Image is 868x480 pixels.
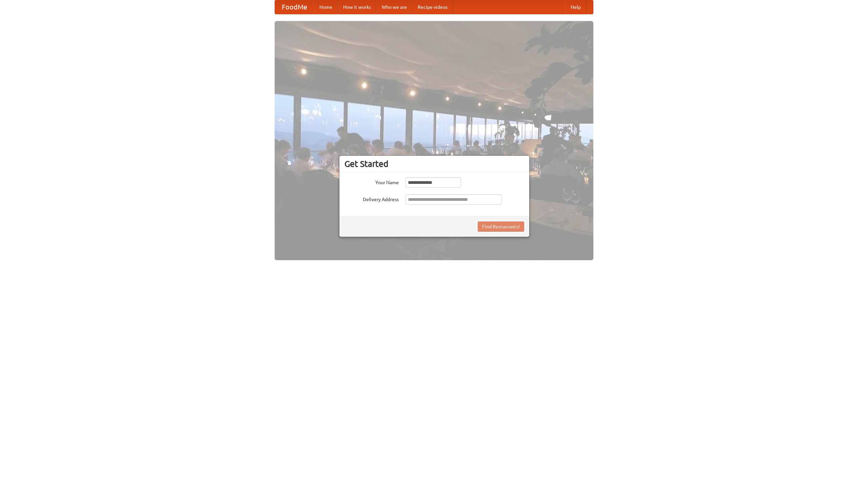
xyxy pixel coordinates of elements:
a: Who we are [376,0,412,14]
a: How it works [338,0,376,14]
button: Find Restaurants! [478,222,524,232]
a: Help [565,0,586,14]
label: Your Name [344,177,399,186]
a: FoodMe [275,0,314,14]
a: Recipe videos [412,0,453,14]
h3: Get Started [344,159,524,169]
label: Delivery Address [344,194,399,203]
a: Home [314,0,338,14]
